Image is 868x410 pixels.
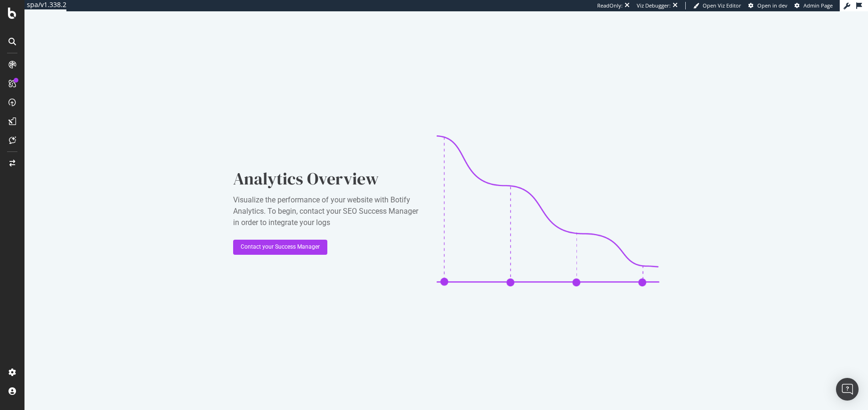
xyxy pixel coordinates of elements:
[233,240,327,255] button: Contact your Success Manager
[693,2,741,9] a: Open Viz Editor
[597,2,623,9] div: ReadOnly:
[637,2,671,9] div: Viz Debugger:
[757,2,787,9] span: Open in dev
[803,2,833,9] span: Admin Page
[836,378,859,401] div: Open Intercom Messenger
[703,2,741,9] span: Open Viz Editor
[241,243,320,251] div: Contact your Success Manager
[795,2,833,9] a: Admin Page
[748,2,787,9] a: Open in dev
[233,167,422,191] div: Analytics Overview
[437,135,659,286] img: CaL_T18e.png
[233,194,422,228] div: Visualize the performance of your website with Botify Analytics. To begin, contact your SEO Succe...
